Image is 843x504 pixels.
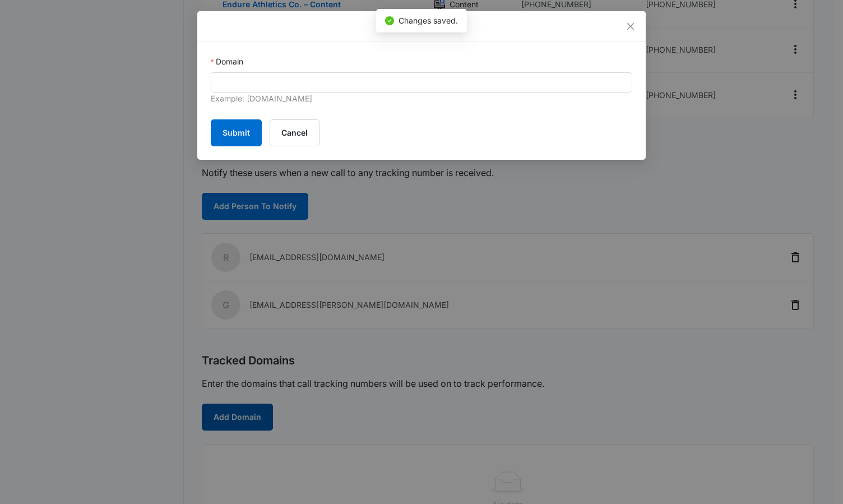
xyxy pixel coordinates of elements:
[211,56,243,68] label: Domain
[385,16,394,25] span: check-circle
[211,119,262,146] button: Submit
[626,22,635,31] span: close
[211,93,632,106] div: Example: [DOMAIN_NAME]
[211,20,632,33] div: Add Domain
[615,11,646,41] button: Close
[399,16,458,25] span: Changes saved.
[270,119,319,146] button: Cancel
[211,72,632,93] input: Domain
